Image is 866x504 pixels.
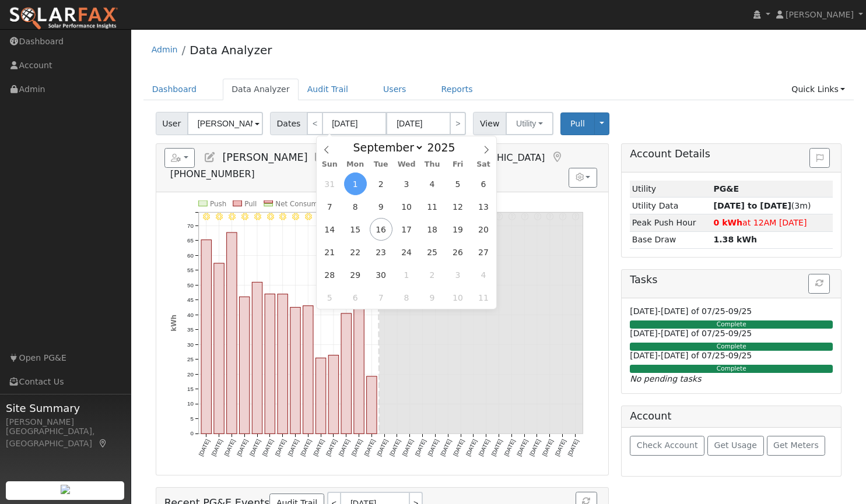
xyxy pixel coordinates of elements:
[773,440,819,450] span: Get Meters
[370,263,392,286] span: September 30, 2025
[236,438,249,457] text: [DATE]
[783,79,854,100] a: Quick Links
[713,201,791,210] strong: [DATE] to [DATE]
[473,112,506,135] span: View
[337,438,350,457] text: [DATE]
[450,112,466,135] a: >
[286,438,300,457] text: [DATE]
[630,410,671,422] h5: Account
[713,235,757,244] strong: 1.38 kWh
[61,485,70,494] img: retrieve
[328,355,338,434] rect: onclick=""
[201,239,211,433] rect: onclick=""
[421,218,444,241] span: September 18, 2025
[472,241,495,263] span: September 27, 2025
[472,263,495,286] span: October 4, 2025
[187,326,194,333] text: 35
[419,161,445,168] span: Thu
[261,438,274,457] text: [DATE]
[452,438,465,457] text: [DATE]
[187,400,194,407] text: 10
[197,438,211,457] text: [DATE]
[490,438,503,457] text: [DATE]
[274,438,287,457] text: [DATE]
[241,213,248,220] i: 9/04 - MostlyClear
[471,161,496,168] span: Sat
[318,218,341,241] span: September 14, 2025
[299,79,357,100] a: Audit Trail
[439,438,453,457] text: [DATE]
[630,374,701,383] i: No pending tasks
[303,306,313,434] rect: onclick=""
[223,79,299,100] a: Data Analyzer
[370,218,392,241] span: September 16, 2025
[368,161,394,168] span: Tue
[344,263,367,286] span: September 29, 2025
[553,438,567,457] text: [DATE]
[637,440,698,450] span: Check Account
[305,213,312,220] i: 9/09 - MostlyClear
[630,214,711,231] td: Peak Push Hour
[187,237,194,244] text: 65
[421,286,444,309] span: October 9, 2025
[275,200,368,208] text: Net Consumption 637 kWh
[350,438,363,457] text: [DATE]
[187,297,194,303] text: 45
[187,281,194,288] text: 50
[341,313,351,434] rect: onclick=""
[808,274,830,294] button: Refresh
[541,438,555,457] text: [DATE]
[472,286,495,309] span: October 11, 2025
[421,195,444,218] span: September 11, 2025
[447,218,469,241] span: September 19, 2025
[630,306,833,316] h6: [DATE]-[DATE] of 07/25-09/25
[254,213,261,220] i: 9/05 - MostlyClear
[447,286,469,309] span: October 10, 2025
[713,201,811,210] span: (3m)
[447,172,469,195] span: September 5, 2025
[395,195,418,218] span: September 10, 2025
[630,181,711,198] td: Utility
[292,213,299,220] i: 9/08 - MostlyClear
[516,438,529,457] text: [DATE]
[344,172,367,195] span: September 1, 2025
[421,172,444,195] span: September 4, 2025
[388,438,402,457] text: [DATE]
[560,112,595,135] button: Pull
[370,286,392,309] span: October 7, 2025
[187,371,194,377] text: 20
[6,400,125,416] span: Site Summary
[344,218,367,241] span: September 15, 2025
[711,214,833,231] td: at 12AM [DATE]
[6,425,125,450] div: [GEOGRAPHIC_DATA], [GEOGRAPHIC_DATA]
[366,376,376,434] rect: onclick=""
[190,43,272,57] a: Data Analyzer
[318,172,341,195] span: August 31, 2025
[395,241,418,263] span: September 24, 2025
[216,213,223,220] i: 9/02 - MostlyClear
[270,112,307,135] span: Dates
[299,438,313,457] text: [DATE]
[786,10,854,19] span: [PERSON_NAME]
[433,79,482,100] a: Reports
[279,213,286,220] i: 9/07 - MostlyClear
[528,438,542,457] text: [DATE]
[630,329,833,339] h6: [DATE]-[DATE] of 07/25-09/25
[248,438,262,457] text: [DATE]
[630,365,833,373] div: Complete
[187,222,194,228] text: 70
[239,297,249,433] rect: onclick=""
[190,430,194,436] text: 0
[630,231,711,248] td: Base Draw
[187,386,194,392] text: 15
[714,440,757,450] span: Get Usage
[190,415,193,422] text: 5
[187,252,194,258] text: 60
[426,438,440,457] text: [DATE]
[344,286,367,309] span: October 6, 2025
[156,112,188,135] span: User
[370,195,392,218] span: September 9, 2025
[401,438,415,457] text: [DATE]
[630,320,833,329] div: Complete
[223,438,236,457] text: [DATE]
